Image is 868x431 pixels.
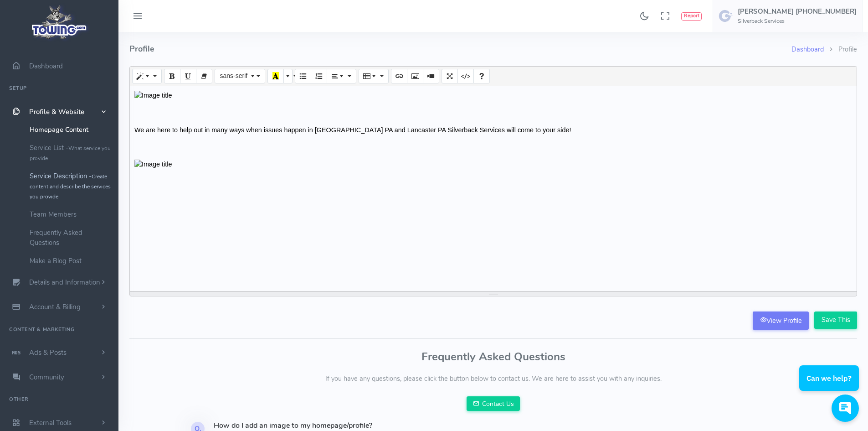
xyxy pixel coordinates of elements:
[130,292,857,296] div: resize
[359,69,388,83] button: Table
[442,69,458,83] button: Full Screen
[457,69,474,83] button: Code View
[129,374,857,384] p: If you have any questions, please click the button below to contact us. We are here to assist you...
[214,422,488,430] h4: How do I add an image to my homepage/profile?
[23,167,118,205] a: Service Description -Create content and describe the services you provide
[423,69,439,83] button: Video
[164,69,180,83] button: Bold (CTRL+B)
[29,62,63,71] span: Dashboard
[29,278,100,287] span: Details and Information
[29,3,90,42] img: logo
[738,8,857,15] h5: [PERSON_NAME] [PHONE_NUMBER]
[129,32,791,66] h4: Profile
[23,205,118,223] a: Team Members
[681,12,702,21] button: Report
[180,69,196,83] button: Underline (CTRL+U)
[134,125,852,135] p: We are here to help out in many ways when issues happen in [GEOGRAPHIC_DATA] PA and Lancaster PA ...
[23,139,118,167] a: Service List -What service you provide
[824,45,857,55] li: Profile
[327,69,356,83] button: Paragraph
[407,69,423,83] button: Picture
[719,9,733,23] img: user-image
[467,396,520,411] a: Contact Us
[29,348,67,357] span: Ads & Posts
[814,312,857,329] input: Save This
[29,107,84,116] span: Profile & Website
[23,223,118,252] a: Frequently Asked Questions
[196,69,212,83] button: Remove Font Style (CTRL+\)
[129,351,857,363] h3: Frequently Asked Questions
[23,120,118,139] a: Homepage Content
[30,145,111,162] small: What service you provide
[134,91,172,101] img: Image title
[134,160,172,170] img: Image title
[267,69,284,83] button: Recent Color
[738,18,857,24] h6: Silverback Services
[473,69,490,83] button: Help
[29,373,64,382] span: Community
[283,69,293,83] button: More Color
[295,69,311,83] button: Unordered list (CTRL+SHIFT+NUM7)
[215,69,265,83] button: Font Family
[29,418,72,427] span: External Tools
[791,45,824,54] a: Dashboard
[132,69,162,83] button: Style
[30,173,111,200] small: Create content and describe the services you provide
[793,340,868,431] iframe: Conversations
[311,69,327,83] button: Ordered list (CTRL+SHIFT+NUM8)
[753,312,809,330] a: View Profile
[23,252,118,270] a: Make a Blog Post
[29,302,81,312] span: Account & Billing
[220,72,247,79] span: sans-serif
[391,69,407,83] button: Link (CTRL+K)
